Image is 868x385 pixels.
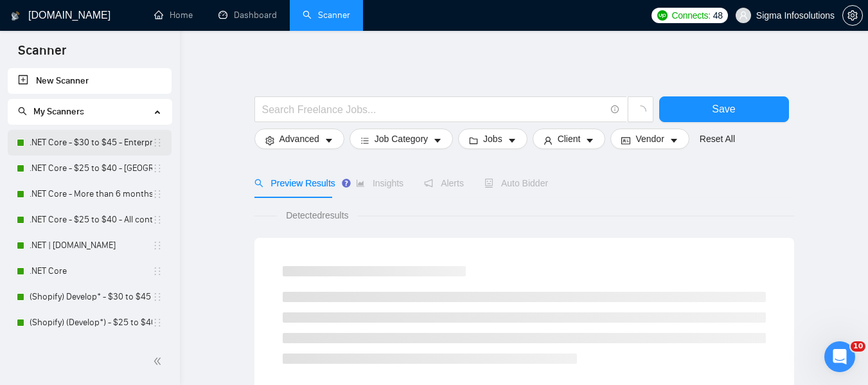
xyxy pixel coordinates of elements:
[11,6,20,26] img: logo
[657,10,668,21] img: upwork-logo.png
[18,107,27,116] span: search
[712,101,735,117] span: Save
[152,189,163,199] span: holder
[8,156,172,181] li: .NET Core - $25 to $40 - USA and Oceania
[843,10,862,21] span: setting
[621,136,630,145] span: idcard
[8,233,172,258] li: .NET | ASP.NET
[739,11,748,20] span: user
[611,105,619,114] span: info-circle
[508,136,517,145] span: caret-down
[152,163,163,174] span: holder
[30,130,152,156] a: .NET Core - $30 to $45 - Enterprise client - ROW
[303,10,350,21] a: searchScanner
[277,208,357,222] span: Detected results
[18,68,161,94] a: New Scanner
[18,106,84,117] span: My Scanners
[635,132,664,146] span: Vendor
[483,132,502,146] span: Jobs
[424,178,464,188] span: Alerts
[30,233,152,258] a: .NET | [DOMAIN_NAME]
[458,129,527,149] button: folderJobscaret-down
[8,181,172,207] li: .NET Core - More than 6 months of work
[610,129,689,149] button: idcardVendorcaret-down
[8,336,172,361] li: (Shopify) (Develop*)
[544,136,553,145] span: user
[30,258,152,284] a: .NET Core
[635,105,646,117] span: loading
[484,178,548,188] span: Auto Bidder
[8,284,172,310] li: (Shopify) Develop* - $30 to $45 Enterprise
[360,136,369,145] span: bars
[824,341,855,372] iframe: Intercom live chat
[469,136,478,145] span: folder
[842,10,863,21] a: setting
[533,129,606,149] button: userClientcaret-down
[30,284,152,310] a: (Shopify) Develop* - $30 to $45 Enterprise
[484,179,493,188] span: robot
[254,129,344,149] button: settingAdvancedcaret-down
[30,207,152,233] a: .NET Core - $25 to $40 - All continents
[669,136,678,145] span: caret-down
[700,132,735,146] a: Reset All
[33,106,84,117] span: My Scanners
[8,41,76,68] span: Scanner
[659,96,789,122] button: Save
[713,8,723,22] span: 48
[558,132,581,146] span: Client
[8,68,172,94] li: New Scanner
[279,132,319,146] span: Advanced
[152,215,163,225] span: holder
[671,8,710,22] span: Connects:
[585,136,594,145] span: caret-down
[356,178,403,188] span: Insights
[356,179,365,188] span: area-chart
[254,179,263,188] span: search
[8,207,172,233] li: .NET Core - $25 to $40 - All continents
[153,355,166,368] span: double-left
[152,292,163,302] span: holder
[218,10,277,21] a: dashboardDashboard
[324,136,333,145] span: caret-down
[424,179,433,188] span: notification
[152,318,163,328] span: holder
[152,138,163,148] span: holder
[341,177,352,189] div: Tooltip anchor
[30,310,152,336] a: (Shopify) (Develop*) - $25 to $40 - [GEOGRAPHIC_DATA] and Ocenia
[154,10,193,21] a: homeHome
[30,156,152,181] a: .NET Core - $25 to $40 - [GEOGRAPHIC_DATA] and [GEOGRAPHIC_DATA]
[30,181,152,207] a: .NET Core - More than 6 months of work
[8,310,172,336] li: (Shopify) (Develop*) - $25 to $40 - USA and Ocenia
[851,341,865,352] span: 10
[375,132,428,146] span: Job Category
[265,136,274,145] span: setting
[152,266,163,276] span: holder
[262,102,605,118] input: Search Freelance Jobs...
[842,5,863,26] button: setting
[254,178,335,188] span: Preview Results
[433,136,442,145] span: caret-down
[350,129,453,149] button: barsJob Categorycaret-down
[8,130,172,156] li: .NET Core - $30 to $45 - Enterprise client - ROW
[8,258,172,284] li: .NET Core
[152,240,163,251] span: holder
